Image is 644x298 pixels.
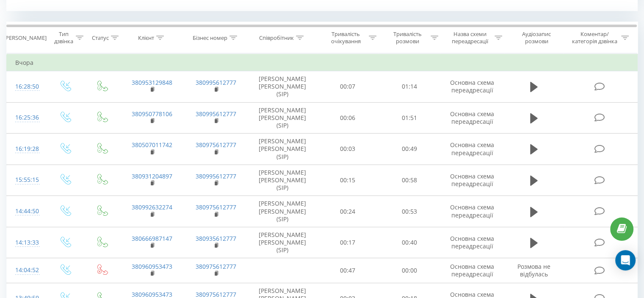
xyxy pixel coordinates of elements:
div: 16:19:28 [15,141,38,157]
td: [PERSON_NAME] [PERSON_NAME] (SIP) [248,134,317,165]
td: 00:53 [379,196,440,227]
div: Тривалість очікування [325,31,367,45]
td: Основна схема переадресації [440,134,504,165]
a: 380666987147 [132,234,172,242]
td: [PERSON_NAME] [PERSON_NAME] (SIP) [248,102,317,134]
a: 380975612777 [196,141,236,149]
div: 16:28:50 [15,78,38,95]
td: Основна схема переадресації [440,196,504,227]
div: Аудіозапис розмови [512,31,561,45]
td: [PERSON_NAME] [PERSON_NAME] (SIP) [248,196,317,227]
td: 00:07 [317,71,379,103]
td: Основна схема переадресації [440,258,504,283]
a: 380995612777 [196,78,236,86]
div: 14:13:33 [15,234,38,251]
a: 380950778106 [132,110,172,118]
a: 380992632274 [132,203,172,211]
td: [PERSON_NAME] [PERSON_NAME] (SIP) [248,227,317,258]
td: 00:03 [317,134,379,165]
a: 380931204897 [132,172,172,180]
div: Бізнес номер [193,34,227,42]
td: 00:00 [379,258,440,283]
td: Основна схема переадресації [440,71,504,103]
a: 380995612777 [196,110,236,118]
div: Клієнт [138,34,154,42]
a: 380975612777 [196,262,236,270]
td: 00:58 [379,164,440,196]
td: 00:49 [379,134,440,165]
div: Статус [92,34,109,42]
div: Open Intercom Messenger [615,250,636,270]
a: 380953129848 [132,78,172,86]
a: 380960953473 [132,262,172,270]
td: Основна схема переадресації [440,227,504,258]
div: Коментар/категорія дзвінка [569,31,619,45]
td: 00:40 [379,227,440,258]
div: 15:55:15 [15,172,38,188]
div: [PERSON_NAME] [4,34,47,42]
td: Вчора [7,54,638,71]
div: Тип дзвінка [53,31,73,45]
a: 380935612777 [196,234,236,242]
td: 00:47 [317,258,379,283]
td: 00:17 [317,227,379,258]
td: [PERSON_NAME] [PERSON_NAME] (SIP) [248,71,317,103]
td: [PERSON_NAME] [PERSON_NAME] (SIP) [248,164,317,196]
div: 16:25:36 [15,109,38,126]
div: Тривалість розмови [386,31,428,45]
td: Основна схема переадресації [440,164,504,196]
td: 00:06 [317,102,379,134]
span: Розмова не відбулась [517,262,550,278]
div: 14:04:52 [15,262,38,279]
td: 01:14 [379,71,440,103]
a: 380995612777 [196,172,236,180]
td: Основна схема переадресації [440,102,504,134]
a: 380975612777 [196,203,236,211]
td: 00:24 [317,196,379,227]
div: 14:44:50 [15,203,38,220]
div: Назва схеми переадресації [448,31,492,45]
td: 00:15 [317,164,379,196]
td: 01:51 [379,102,440,134]
div: Співробітник [259,34,294,42]
a: 380507011742 [132,141,172,149]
